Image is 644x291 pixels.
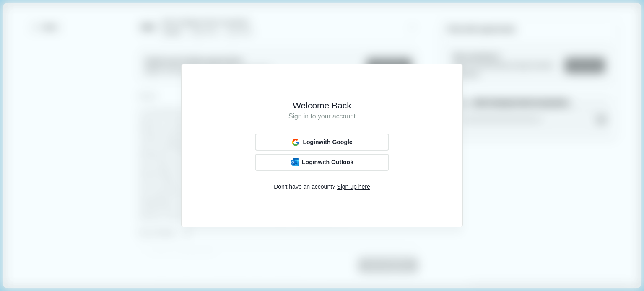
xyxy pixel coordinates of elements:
span: Login with Google [303,139,352,146]
span: Login with Outlook [302,159,353,166]
h1: Sign in to your account [193,111,451,122]
img: Outlook Logo [291,158,299,166]
h1: Welcome Back [193,100,451,111]
span: Sign up here [337,183,370,191]
button: Outlook LogoLoginwith Outlook [255,154,389,170]
span: Don't have an account? [274,183,335,191]
button: Loginwith Google [255,134,389,151]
